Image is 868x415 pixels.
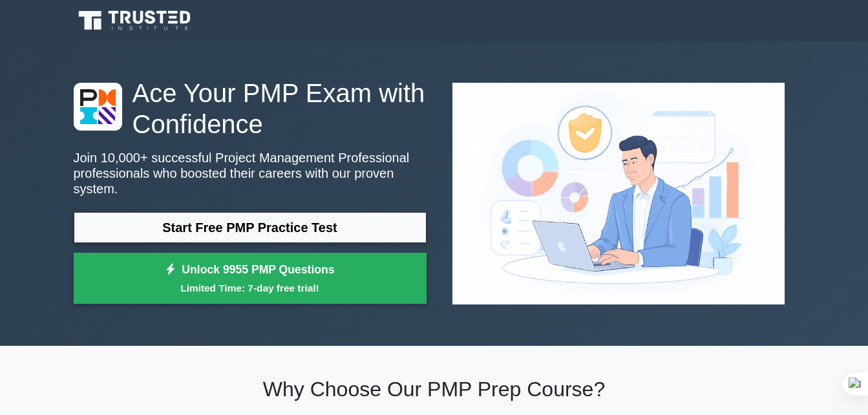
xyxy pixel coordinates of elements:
img: Project Management Professional Preview [442,72,795,315]
p: Join 10,000+ successful Project Management Professional professionals who boosted their careers w... [74,150,427,197]
small: Limited Time: 7-day free trial! [90,281,410,295]
h2: Why Choose Our PMP Prep Course? [74,377,795,401]
a: Unlock 9955 PMP QuestionsLimited Time: 7-day free trial! [74,253,427,304]
h1: Ace Your PMP Exam with Confidence [74,78,427,140]
a: Start Free PMP Practice Test [74,212,427,243]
